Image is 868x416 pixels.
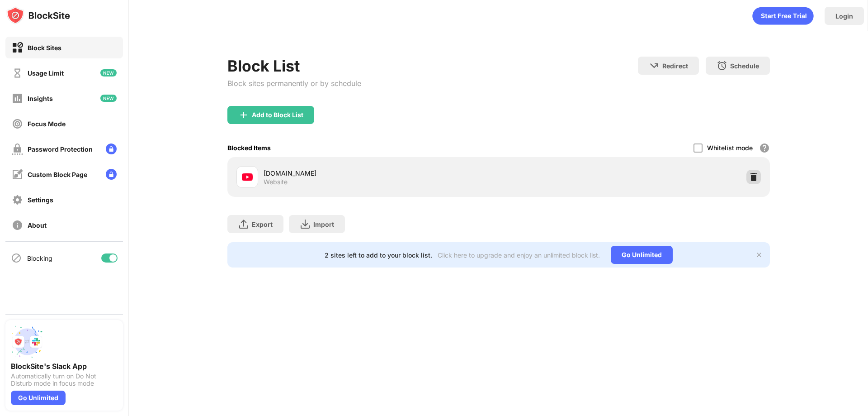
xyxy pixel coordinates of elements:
img: new-icon.svg [100,69,117,77]
img: lock-menu.svg [106,143,117,154]
div: Block List [227,57,361,75]
div: Go Unlimited [611,246,673,264]
img: settings-off.svg [12,194,23,206]
div: Schedule [730,62,759,70]
div: [DOMAIN_NAME] [264,168,499,178]
div: Automatically turn on Do Not Disturb mode in focus mode [11,373,118,387]
img: blocking-icon.svg [11,253,22,263]
div: Block sites permanently or by schedule [227,79,361,88]
div: Custom Block Page [28,171,87,178]
div: Settings [28,196,53,204]
div: Login [835,12,853,20]
div: Focus Mode [28,120,66,128]
div: Usage Limit [28,69,64,77]
div: Go Unlimited [11,391,66,405]
div: Whitelist mode [707,144,753,152]
img: lock-menu.svg [106,169,117,180]
div: Blocking [27,254,52,262]
div: Website [264,178,288,186]
div: animation [752,7,814,25]
img: about-off.svg [12,220,23,231]
div: Insights [28,95,53,102]
img: customize-block-page-off.svg [12,169,23,180]
img: favicons [242,172,253,182]
div: Export [252,220,273,228]
img: logo-blocksite.svg [6,6,70,24]
img: new-icon.svg [100,95,117,102]
img: x-button.svg [755,251,763,258]
div: Add to Block List [252,111,303,119]
div: Click here to upgrade and enjoy an unlimited block list. [438,251,600,259]
img: insights-off.svg [12,93,23,104]
div: Redirect [662,62,688,70]
img: password-protection-off.svg [12,143,23,155]
img: push-slack.svg [11,325,43,358]
div: Import [313,220,334,228]
div: Password Protection [28,145,93,153]
img: time-usage-off.svg [12,67,23,79]
div: 2 sites left to add to your block list. [325,251,432,259]
img: focus-off.svg [12,118,23,129]
div: BlockSite's Slack App [11,362,118,371]
div: Blocked Items [227,144,271,152]
img: block-on.svg [12,42,23,53]
div: Block Sites [28,44,61,52]
div: About [28,221,47,229]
